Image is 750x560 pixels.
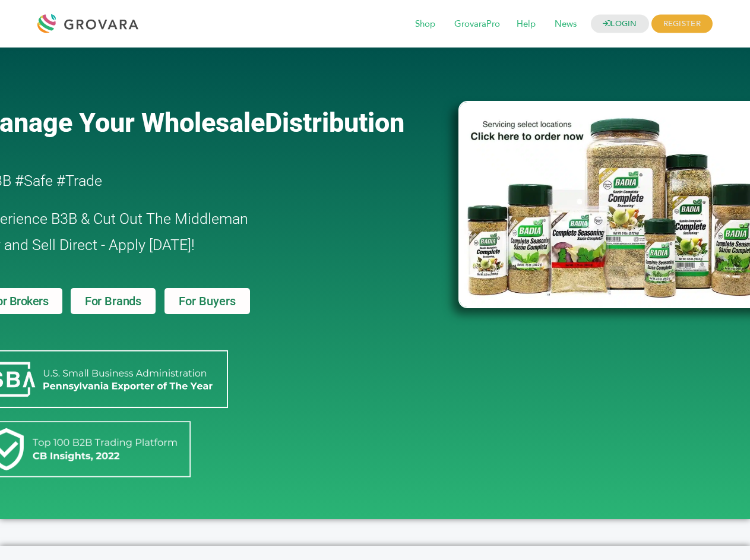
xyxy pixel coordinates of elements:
span: Help [508,13,544,36]
span: Shop [407,13,444,36]
a: Help [508,18,544,31]
a: GrovaraPro [446,18,508,31]
a: News [546,18,585,31]
span: News [546,13,585,36]
span: For Buyers [179,295,236,307]
span: For Brands [85,295,141,307]
span: REGISTER [651,15,713,33]
a: For Brands [71,288,156,314]
a: For Buyers [164,288,250,314]
a: LOGIN [591,15,649,33]
span: GrovaraPro [446,13,508,36]
a: Shop [407,18,444,31]
span: Distribution [265,107,404,138]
